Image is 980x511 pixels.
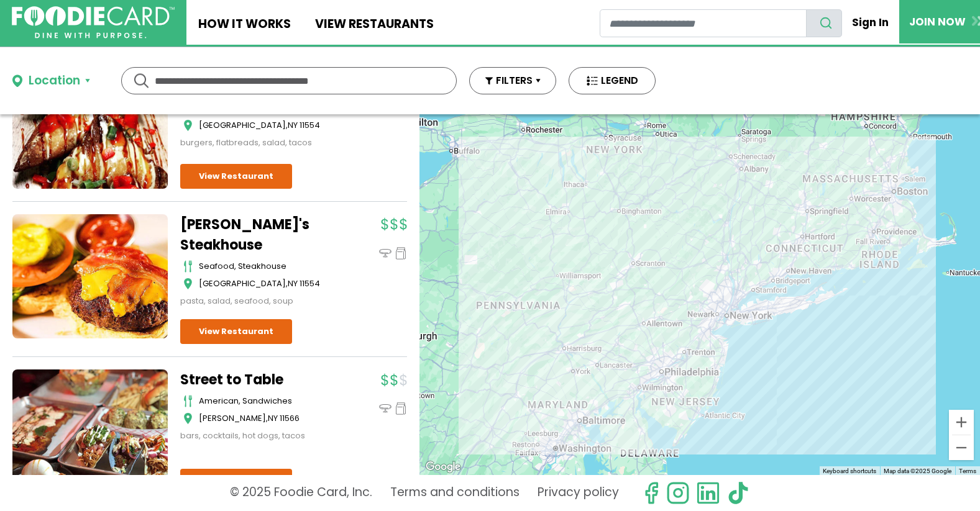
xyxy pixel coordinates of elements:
svg: check us out on facebook [639,481,663,505]
img: dinein_icon.svg [379,402,392,415]
a: Street to Table [180,369,336,390]
div: bars, cocktails, hot dogs, tacos [180,430,336,442]
span: 11554 [300,278,320,289]
button: FILTERS [469,67,556,94]
img: linkedin.svg [696,481,720,505]
div: burgers, flatbreads, salad, tacos [180,137,336,149]
button: Location [12,72,90,90]
span: NY [288,119,298,131]
div: , [199,412,336,425]
a: View Restaurant [180,469,292,494]
button: LEGEND [569,67,656,94]
div: seafood, steakhouse [199,260,336,273]
img: pickup_icon.svg [395,402,407,415]
button: Zoom in [949,410,974,435]
span: NY [288,278,298,289]
a: [PERSON_NAME]'s Steakhouse [180,214,336,255]
a: View Restaurant [180,164,292,189]
a: View Restaurant [180,319,292,344]
div: , [199,119,336,132]
span: NY [268,412,278,424]
span: 11566 [280,412,300,424]
span: [GEOGRAPHIC_DATA] [199,278,286,289]
a: Privacy policy [538,481,619,505]
div: american, sandwiches [199,395,336,407]
span: [GEOGRAPHIC_DATA] [199,119,286,131]
button: search [806,9,842,37]
img: cutlery_icon.svg [183,260,193,273]
a: Terms [959,468,976,474]
img: cutlery_icon.svg [183,395,193,407]
input: restaurant search [600,9,807,37]
button: Keyboard shortcuts [823,467,876,476]
img: pickup_icon.svg [395,247,407,260]
img: FoodieCard; Eat, Drink, Save, Donate [12,6,175,39]
span: Map data ©2025 Google [884,468,951,474]
div: pasta, salad, seafood, soup [180,295,336,307]
img: tiktok.svg [726,481,750,505]
img: map_icon.svg [183,119,193,132]
span: 11554 [300,119,320,131]
span: [PERSON_NAME] [199,412,266,424]
div: , [199,278,336,290]
a: Open this area in Google Maps (opens a new window) [423,459,464,475]
a: Sign In [842,9,899,36]
p: © 2025 Foodie Card, Inc. [230,481,372,505]
img: Google [423,459,464,475]
button: Zoom out [949,435,974,460]
img: map_icon.svg [183,412,193,425]
a: Terms and conditions [390,481,520,505]
img: dinein_icon.svg [379,247,392,260]
div: Location [29,72,80,90]
img: map_icon.svg [183,278,193,290]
